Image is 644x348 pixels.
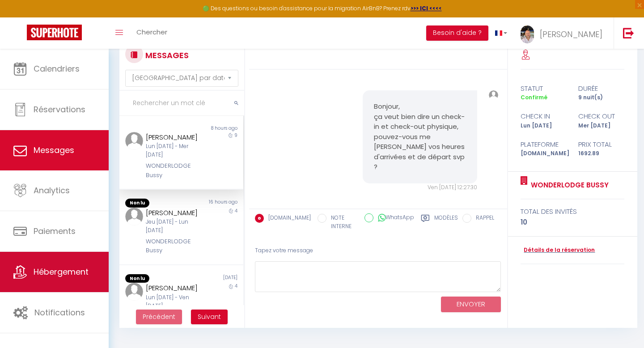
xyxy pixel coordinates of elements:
[130,17,174,49] a: Chercher
[198,312,221,321] span: Suivant
[125,208,143,225] img: ...
[27,25,82,40] img: Super Booking
[374,102,466,172] pre: Bonjour, ça veut bien dire un check-in et check-out physique, pouvez-vous me [PERSON_NAME] vos he...
[572,93,630,102] div: 9 nuit(s)
[434,214,458,232] label: Modèles
[426,25,488,41] button: Besoin d'aide ?
[146,237,206,255] div: WONDERLODGE Bussy
[181,274,243,283] div: [DATE]
[34,225,76,237] span: Paiements
[125,132,143,150] img: ...
[143,312,175,321] span: Précédent
[34,63,80,74] span: Calendriers
[34,104,85,115] span: Réservations
[34,144,74,156] span: Messages
[125,274,149,283] span: Non lu
[34,307,85,318] span: Notifications
[515,149,572,158] div: [DOMAIN_NAME]
[146,283,206,293] div: [PERSON_NAME]
[623,27,634,38] img: logout
[363,183,477,192] div: Ven [DATE] 12:27:30
[146,208,206,218] div: [PERSON_NAME]
[119,91,244,116] input: Rechercher un mot clé
[521,217,624,228] div: 10
[181,199,243,208] div: 16 hours ago
[515,122,572,130] div: Lun [DATE]
[489,90,498,100] img: ...
[235,208,237,214] span: 4
[326,214,358,231] label: NOTE INTERNE
[471,214,494,224] label: RAPPEL
[572,149,630,158] div: 1692.89
[235,283,237,289] span: 4
[125,199,149,208] span: Non lu
[34,266,89,277] span: Hébergement
[373,213,414,223] label: WhatsApp
[136,310,182,325] button: Previous
[540,29,602,40] span: [PERSON_NAME]
[528,180,609,191] a: WONDERLODGE Bussy
[143,45,189,65] h3: MESSAGES
[191,310,228,325] button: Next
[146,293,206,310] div: Lun [DATE] - Ven [DATE]
[181,125,243,132] div: 8 hours ago
[572,122,630,130] div: Mer [DATE]
[125,283,143,301] img: ...
[255,240,501,262] div: Tapez votre message
[146,142,206,159] div: Lun [DATE] - Mer [DATE]
[411,4,442,12] a: >>> ICI <<<<
[515,139,572,150] div: Plateforme
[572,83,630,94] div: durée
[572,111,630,122] div: check out
[521,25,534,43] img: ...
[515,111,572,122] div: check in
[146,218,206,235] div: Jeu [DATE] - Lun [DATE]
[34,185,70,196] span: Analytics
[514,17,614,49] a: ... [PERSON_NAME]
[441,297,501,312] button: ENVOYER
[234,132,237,139] span: 9
[521,246,595,255] a: Détails de la réservation
[146,161,206,180] div: WONDERLODGE Bussy
[146,132,206,143] div: [PERSON_NAME]
[136,27,167,37] span: Chercher
[572,139,630,150] div: Prix total
[521,93,547,101] span: Confirmé
[521,206,624,217] div: total des invités
[264,214,311,224] label: [DOMAIN_NAME]
[515,83,572,94] div: statut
